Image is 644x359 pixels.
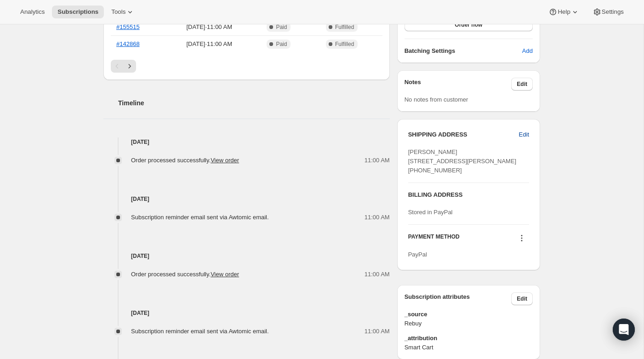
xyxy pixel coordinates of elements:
h6: Batching Settings [405,46,522,56]
button: Next [123,60,136,73]
h2: Timeline [118,98,390,108]
span: [DATE] · 11:00 AM [168,23,251,32]
a: #155515 [116,23,140,30]
span: Subscription reminder email sent via Awtomic email. [131,214,269,221]
span: Order processed successfully. [131,271,239,278]
span: Fulfilled [335,40,354,48]
button: Edit [511,292,533,305]
button: Help [543,6,585,18]
span: 11:00 AM [365,213,390,222]
span: PayPal [408,251,427,258]
span: 11:00 AM [365,327,390,336]
span: [DATE] · 11:00 AM [168,40,251,49]
span: Subscriptions [57,8,98,16]
span: Settings [602,8,624,16]
span: No notes from customer [405,96,468,103]
h4: [DATE] [103,308,390,318]
span: Order processed successfully. [131,157,239,164]
span: Fulfilled [335,23,354,31]
button: Order now [405,18,533,31]
button: Edit [513,127,535,142]
h3: BILLING ADDRESS [408,190,529,199]
span: Analytics [20,8,45,16]
span: Edit [517,80,527,88]
span: Help [558,8,570,16]
h3: SHIPPING ADDRESS [408,130,519,139]
button: Analytics [15,6,50,18]
h4: [DATE] [103,194,390,204]
span: Add [522,46,533,56]
span: Paid [276,40,287,48]
span: Order now [455,21,482,28]
a: View order [211,157,239,164]
span: Rebuy [405,319,533,328]
span: Edit [519,130,529,139]
div: Open Intercom Messenger [613,319,635,341]
h3: Subscription attributes [405,292,512,305]
button: Settings [587,6,629,18]
a: #142868 [116,40,140,47]
span: Subscription reminder email sent via Awtomic email. [131,328,269,335]
nav: Pagination [111,60,382,73]
button: Tools [106,6,140,18]
span: Stored in PayPal [408,209,453,216]
h3: Notes [405,78,512,91]
span: Tools [111,8,125,16]
span: Smart Cart [405,343,533,352]
button: Add [517,44,538,58]
span: 11:00 AM [365,270,390,279]
span: _attribution [405,334,533,343]
span: _source [405,310,533,319]
h4: [DATE] [103,137,390,147]
span: 11:00 AM [365,156,390,165]
button: Subscriptions [52,6,104,18]
span: [PERSON_NAME] [STREET_ADDRESS][PERSON_NAME] [PHONE_NUMBER] [408,148,517,174]
span: Edit [517,295,527,302]
h4: [DATE] [103,251,390,261]
button: Edit [511,78,533,91]
h3: PAYMENT METHOD [408,233,460,245]
span: Paid [276,23,287,31]
a: View order [211,271,239,278]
